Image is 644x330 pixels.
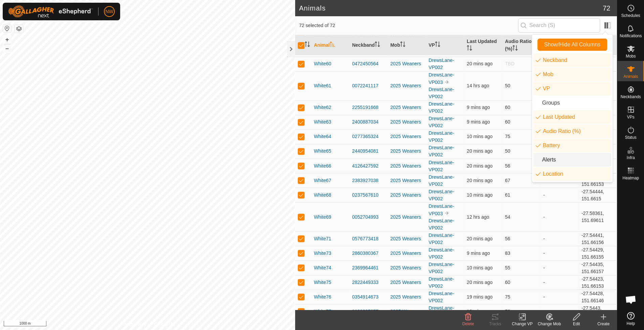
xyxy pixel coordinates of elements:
td: - [540,246,579,260]
div: 0472450564 [352,60,385,67]
div: 2025 Weaners [390,235,423,242]
span: Schedules [621,14,640,18]
span: Delete [462,322,474,326]
td: - [540,304,579,318]
span: 75 [505,294,510,299]
li: common.label.location [533,167,611,181]
li: neckband.label.battery [533,139,611,152]
p-sorticon: Activate to sort [375,42,380,48]
div: 2025 Weaners [390,213,423,220]
img: to [444,210,449,216]
a: DrewsLane-VP002 [428,305,454,317]
div: 0354914673 [352,293,385,300]
span: 83 [505,250,510,256]
div: 4126427592 [352,162,385,169]
td: -27.54435, 151.66157 [579,260,617,275]
div: 0052704993 [352,213,385,220]
span: White69 [314,213,331,220]
li: mob.label.mob [533,68,611,81]
span: 4 Sept 2025, 6:42 pm [467,61,492,66]
span: 4 Sept 2025, 6:42 pm [467,163,492,168]
a: Privacy Policy [121,321,146,327]
div: 2025 Weaners [390,133,423,140]
span: VPs [627,115,634,119]
span: 56 [505,236,510,241]
div: 2255191668 [352,104,385,111]
th: Audio Ratio (%) [502,35,540,56]
span: 4 Sept 2025, 6:53 pm [467,119,490,125]
div: 2025 Weaners [390,162,423,169]
img: to [444,79,449,85]
span: White60 [314,60,331,67]
span: Show/Hide All Columns [544,42,600,48]
td: -27.54423, 151.66153 [579,275,617,289]
th: Last Updated [464,35,502,56]
a: DrewsLane-VP002 [428,276,454,288]
span: White61 [314,82,331,89]
div: 2860380367 [352,249,385,257]
li: enum.columnList.lastUpdated [533,110,611,124]
div: 0072241117 [352,82,385,89]
span: 4 Sept 2025, 6:12 am [467,214,489,219]
li: animal.label.alerts [533,153,611,167]
span: White62 [314,104,331,111]
p-sorticon: Activate to sort [305,42,310,48]
span: 4 Sept 2025, 6:42 pm [467,148,492,154]
span: 56 [505,163,510,168]
div: 2025 Weaners [390,82,423,89]
span: Heatmap [622,176,639,180]
span: Animals [623,74,638,79]
span: 50 [505,148,510,154]
span: Mobs [626,54,636,58]
li: vp.label.vp [533,82,611,95]
span: White64 [314,133,331,140]
div: 2025 Weaners [390,148,423,155]
a: DrewsLane-VP002 [428,218,454,230]
span: 4 Sept 2025, 4:42 am [467,83,489,88]
button: + [3,36,11,44]
span: 4 Sept 2025, 6:52 pm [467,250,490,256]
div: Tracks [482,321,509,327]
p-sorticon: Activate to sort [467,46,472,51]
td: -27.58361, 151.69611 [579,202,617,231]
td: - [540,275,579,289]
a: DrewsLane-VP002 [428,116,454,128]
span: 61 [505,192,510,197]
div: 2025 Weaners [390,60,423,67]
div: Create [590,321,617,327]
span: 50 [505,83,510,88]
a: DrewsLane-VP002 [428,101,454,114]
a: DrewsLane-VP002 [428,290,454,303]
span: 59 [505,308,510,314]
span: 4 Sept 2025, 6:42 pm [467,279,492,285]
td: -27.54441, 151.66156 [579,231,617,246]
th: VP [426,35,464,56]
div: 2025 Weaners [390,308,423,315]
span: White65 [314,148,331,155]
p-sorticon: Activate to sort [435,42,440,48]
span: 72 selected of 72 [299,22,518,29]
p-sorticon: Activate to sort [330,42,335,48]
span: White76 [314,293,331,300]
div: Edit [563,321,590,327]
p-sorticon: Activate to sort [512,46,518,51]
span: 4 Sept 2025, 6:53 pm [467,105,490,110]
a: DrewsLane-VP002 [428,189,454,201]
button: Map Layers [15,25,23,33]
th: Animal [311,35,350,56]
span: 4 Sept 2025, 6:42 pm [467,294,492,299]
li: neckband.label.title [533,53,611,67]
a: DrewsLane-VP002 [428,174,454,186]
td: - [540,188,579,202]
span: Notifications [620,34,642,38]
td: - [540,289,579,304]
div: Change Mob [536,321,563,327]
li: enum.columnList.audioRatio [533,125,611,138]
span: Neckbands [620,95,641,99]
button: Show/Hide All Columns [537,39,607,51]
img: Gallagher Logo [8,5,93,18]
span: 60 [505,105,510,110]
span: White74 [314,264,331,271]
th: Mob [387,35,426,56]
a: DrewsLane-VP002 [428,87,454,99]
